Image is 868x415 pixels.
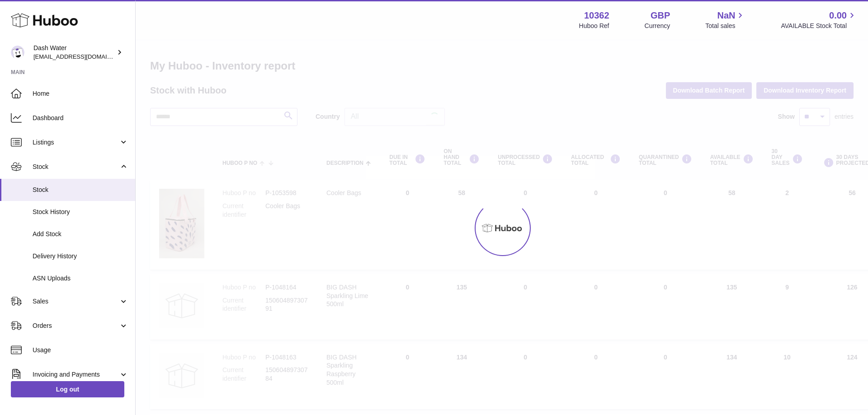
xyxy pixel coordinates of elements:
span: Listings [33,138,119,147]
span: Sales [33,297,119,306]
a: NaN Total sales [705,9,745,30]
strong: GBP [651,9,670,22]
span: Stock [33,186,128,194]
div: Dash Water [33,44,115,61]
span: Invoicing and Payments [33,370,119,379]
span: Usage [33,346,128,354]
span: Dashboard [33,114,128,122]
span: 0.00 [829,9,847,22]
span: Total sales [705,22,745,30]
span: Stock [33,163,119,171]
span: Stock History [33,208,128,216]
span: [EMAIL_ADDRESS][DOMAIN_NAME] [33,53,133,60]
span: AVAILABLE Stock Total [781,22,857,30]
img: orders@dash-water.com [11,46,24,59]
span: ASN Uploads [33,274,128,283]
span: Delivery History [33,252,128,261]
strong: 10362 [584,9,609,22]
div: Currency [645,22,670,30]
span: Orders [33,322,119,330]
span: Home [33,89,128,98]
span: NaN [717,9,735,22]
a: Log out [11,381,124,397]
div: Huboo Ref [579,22,609,30]
a: 0.00 AVAILABLE Stock Total [781,9,857,30]
span: Add Stock [33,230,128,238]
